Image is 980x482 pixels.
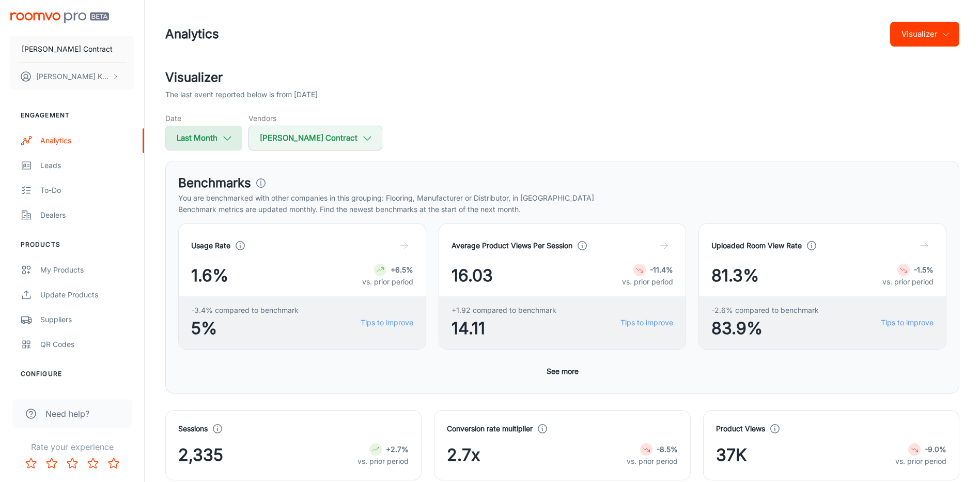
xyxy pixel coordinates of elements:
[711,263,759,288] span: 81.3%
[10,12,109,23] img: Roomvo PRO Beta
[657,445,678,454] strong: -8.5%
[391,265,413,274] strong: +6.5%
[40,185,134,196] div: To-do
[882,276,934,288] p: vs. prior period
[542,362,583,381] button: See more
[45,408,89,420] span: Need help?
[22,43,113,55] p: [PERSON_NAME] Contract
[36,71,109,82] p: [PERSON_NAME] Kagwisa
[622,276,673,288] p: vs. prior period
[716,423,765,434] h4: Product Views
[620,317,673,328] a: Tips to improve
[165,113,242,124] h5: Date
[178,204,946,215] p: Benchmark metrics are updated monthly. Find the newest benchmarks at the start of the next month.
[711,305,819,316] span: -2.6% compared to benchmark
[248,126,382,150] button: [PERSON_NAME] Contract
[178,423,208,434] h4: Sessions
[40,209,134,221] div: Dealers
[711,316,819,341] span: 83.9%
[716,443,747,468] span: 37K
[711,240,802,251] h4: Uploaded Room View Rate
[914,265,934,274] strong: -1.5%
[40,314,134,325] div: Suppliers
[452,316,556,341] span: 14.11
[103,453,124,474] button: Rate 5 star
[191,316,299,341] span: 5%
[178,192,946,204] p: You are benchmarked with other companies in this grouping: Flooring, Manufacturer or Distributor,...
[40,289,134,300] div: Update Products
[21,453,41,474] button: Rate 1 star
[40,135,134,146] div: Analytics
[41,453,62,474] button: Rate 2 star
[881,317,934,328] a: Tips to improve
[248,113,382,124] h5: Vendors
[40,339,134,350] div: QR Codes
[362,276,413,288] p: vs. prior period
[895,456,946,467] p: vs. prior period
[452,240,572,251] h4: Average Product Views Per Session
[452,263,493,288] span: 16.03
[165,68,959,87] h2: Visualizer
[40,264,134,276] div: My Products
[191,305,299,316] span: -3.4% compared to benchmark
[10,36,134,63] button: [PERSON_NAME] Contract
[191,240,230,251] h4: Usage Rate
[178,443,223,468] span: 2,335
[10,63,134,90] button: [PERSON_NAME] Kagwisa
[361,317,413,328] a: Tips to improve
[62,453,83,474] button: Rate 3 star
[925,445,946,454] strong: -9.0%
[8,441,136,453] p: Rate your experience
[357,456,409,467] p: vs. prior period
[890,22,959,47] button: Visualizer
[165,89,318,100] p: The last event reported below is from [DATE]
[447,443,480,468] span: 2.7x
[83,453,103,474] button: Rate 4 star
[178,174,251,192] h3: Benchmarks
[165,126,242,150] button: Last Month
[650,265,673,274] strong: -11.4%
[165,25,219,43] h1: Analytics
[452,305,556,316] span: +1.92 compared to benchmark
[386,445,409,454] strong: +2.7%
[191,263,228,288] span: 1.6%
[40,160,134,171] div: Leads
[627,456,678,467] p: vs. prior period
[447,423,533,434] h4: Conversion rate multiplier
